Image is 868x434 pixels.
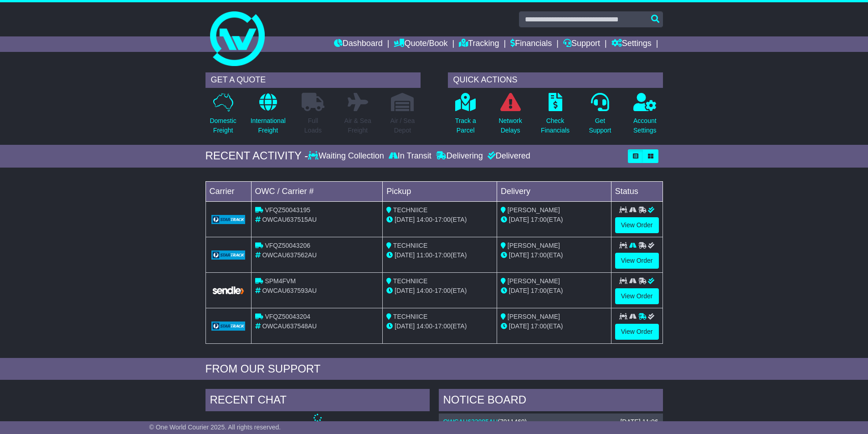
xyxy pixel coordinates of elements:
a: View Order [615,217,659,233]
span: 17:00 [531,287,547,294]
div: - (ETA) [386,215,493,225]
div: RECENT ACTIVITY - [205,149,308,163]
img: GetCarrierServiceLogo [211,215,246,224]
span: [PERSON_NAME] [508,242,560,249]
p: Network Delays [498,116,522,135]
span: 17:00 [531,216,547,223]
span: [DATE] [509,251,529,259]
a: DomesticFreight [209,92,236,140]
a: Track aParcel [455,92,477,140]
p: Check Financials [541,116,570,135]
span: VFQZ50043206 [265,242,310,249]
a: Settings [611,36,652,52]
span: 14:00 [416,322,432,330]
div: (ETA) [501,322,607,331]
span: 17:00 [531,322,547,330]
span: VFQZ50043204 [265,313,310,320]
div: FROM OUR SUPPORT [205,363,663,376]
span: 17:00 [435,322,451,330]
p: Account Settings [633,116,657,135]
span: VFQZ50043195 [265,206,310,214]
div: Delivered [485,151,530,161]
span: TECHNIICE [393,206,427,214]
span: OWCAU637548AU [262,322,317,330]
span: 17:00 [435,216,451,223]
div: ( ) [443,418,658,426]
span: 14:00 [416,216,432,223]
div: (ETA) [501,215,607,225]
p: International Freight [251,116,286,135]
span: [DATE] [395,216,415,223]
p: Get Support [589,116,611,135]
div: (ETA) [501,250,607,260]
span: 17:00 [531,251,547,259]
a: OWCAU633985AU [443,418,498,425]
span: [DATE] [509,322,529,330]
a: Support [563,36,600,52]
span: 7911460 [500,418,525,425]
a: View Order [615,324,659,340]
a: Tracking [459,36,499,52]
a: AccountSettings [633,92,657,140]
span: [DATE] [395,251,415,259]
span: [DATE] [395,287,415,294]
span: 14:00 [416,287,432,294]
td: Delivery [497,181,611,201]
span: [PERSON_NAME] [508,313,560,320]
a: Financials [510,36,552,52]
a: Quote/Book [394,36,447,52]
span: SPM4FVM [265,277,296,285]
p: Air / Sea Depot [390,116,415,135]
div: QUICK ACTIONS [448,72,663,88]
div: RECENT CHAT [205,389,430,414]
div: (ETA) [501,286,607,296]
a: NetworkDelays [498,92,522,140]
span: 17:00 [435,251,451,259]
div: In Transit [386,151,434,161]
p: Air & Sea Freight [344,116,371,135]
span: [DATE] [509,287,529,294]
span: [DATE] [395,322,415,330]
span: [DATE] [509,216,529,223]
span: [PERSON_NAME] [508,206,560,214]
td: Status [611,181,663,201]
p: Domestic Freight [210,116,236,135]
a: InternationalFreight [250,92,286,140]
span: © One World Courier 2025. All rights reserved. [149,424,281,431]
a: GetSupport [588,92,611,140]
p: Full Loads [302,116,324,135]
div: NOTICE BOARD [439,389,663,414]
span: OWCAU637515AU [262,216,317,223]
span: TECHNIICE [393,277,427,285]
div: GET A QUOTE [205,72,421,88]
a: View Order [615,288,659,304]
img: GetCarrierServiceLogo [211,286,246,295]
td: OWC / Carrier # [251,181,383,201]
div: [DATE] 11:06 [620,418,658,426]
img: GetCarrierServiceLogo [211,250,246,260]
div: - (ETA) [386,250,493,260]
span: OWCAU637562AU [262,251,317,259]
a: Dashboard [334,36,383,52]
td: Pickup [383,181,497,201]
span: OWCAU637593AU [262,287,317,294]
td: Carrier [205,181,251,201]
img: GetCarrierServiceLogo [211,322,246,331]
span: [PERSON_NAME] [508,277,560,285]
p: Track a Parcel [455,116,476,135]
span: TECHNIICE [393,313,427,320]
span: 11:00 [416,251,432,259]
a: CheckFinancials [540,92,570,140]
a: View Order [615,253,659,269]
div: - (ETA) [386,286,493,296]
div: Waiting Collection [308,151,386,161]
span: TECHNIICE [393,242,427,249]
div: Delivering [434,151,485,161]
span: 17:00 [435,287,451,294]
div: - (ETA) [386,322,493,331]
